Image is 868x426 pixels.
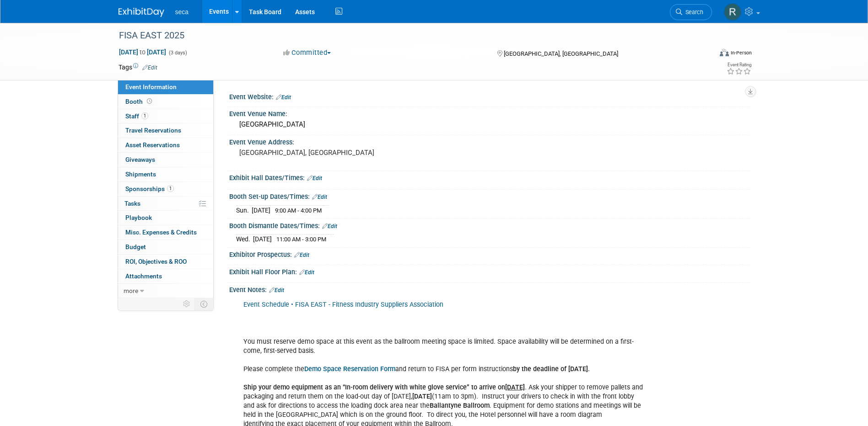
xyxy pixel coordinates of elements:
[124,200,140,207] span: Tasks
[243,383,271,391] b: Ship your
[312,194,327,200] a: Edit
[118,80,213,94] a: Event Information
[273,383,525,391] b: demo equipment as an “In-room delivery with white glove service” to arrive on
[236,234,253,244] td: Wed.
[229,283,750,295] div: Event Notes:
[322,223,337,229] a: Edit
[522,365,566,373] b: the deadline of
[168,50,187,56] span: (3 days)
[239,149,436,157] pre: [GEOGRAPHIC_DATA], [GEOGRAPHIC_DATA]
[125,214,152,221] span: Playbook
[125,127,181,134] span: Travel Reservations
[118,255,213,269] a: ROI, Objectives & ROO
[118,240,213,254] a: Budget
[125,112,148,120] span: Staff
[236,205,252,215] td: Sun.
[229,90,750,102] div: Event Website:
[304,365,395,373] a: Demo Space Reservation Form
[275,207,322,214] span: 9:00 AM - 4:00 PM
[119,8,164,17] img: ExhibitDay
[125,272,162,280] span: Attachments
[125,83,177,91] span: Event Information
[119,48,167,56] span: [DATE] [DATE]
[229,265,750,277] div: Exhibit Hall Floor Plan:
[727,63,751,67] div: Event Rating
[194,298,213,310] td: Toggle Event Tabs
[269,287,284,293] a: Edit
[253,234,272,244] td: [DATE]
[118,225,213,240] a: Misc. Expenses & Credits
[141,112,148,119] span: 1
[119,63,157,72] td: Tags
[294,252,309,258] a: Edit
[125,156,155,163] span: Giveaways
[730,49,752,56] div: In-Person
[118,211,213,225] a: Playbook
[504,50,618,57] span: [GEOGRAPHIC_DATA], [GEOGRAPHIC_DATA]
[179,298,195,310] td: Personalize Event Tab Strip
[124,287,138,294] span: more
[138,48,147,56] span: to
[125,243,146,250] span: Budget
[125,185,174,192] span: Sponsorships
[116,27,698,44] div: FISA EAST 2025
[118,167,213,181] a: Shipments
[118,197,213,211] a: Tasks
[252,205,270,215] td: [DATE]
[125,229,197,236] span: Misc. Expenses & Credits
[118,284,213,298] a: more
[125,141,180,149] span: Asset Reservations
[236,117,743,132] div: [GEOGRAPHIC_DATA]
[299,269,314,276] a: Edit
[307,175,322,181] a: Edit
[229,219,750,231] div: Booth Dismantle Dates/Times:
[229,248,750,260] div: Exhibitor Prospectus:
[229,135,750,147] div: Event Venue Address:
[125,98,154,105] span: Booth
[118,269,213,283] a: Attachments
[229,171,750,183] div: Exhibit Hall Dates/Times:
[142,64,157,71] a: Edit
[412,393,432,400] b: [DATE]
[229,190,750,202] div: Booth Set-up Dates/Times:
[682,9,703,16] span: Search
[670,4,712,20] a: Search
[568,365,590,373] b: [DATE].
[118,109,213,123] a: Staff1
[720,49,729,56] img: Format-Inperson.png
[175,8,189,16] span: seca
[724,3,741,21] img: Rachel Jordan
[229,107,750,118] div: Event Venue Name:
[118,138,213,152] a: Asset Reservations
[658,48,752,61] div: Event Format
[125,258,187,265] span: ROI, Objectives & ROO
[167,185,174,192] span: 1
[243,301,443,309] a: Event Schedule • FISA EAST - Fitness Industry Suppliers Association
[118,182,213,196] a: Sponsorships1
[118,95,213,109] a: Booth
[118,153,213,167] a: Giveaways
[430,402,490,410] b: Ballantyne Ballroom
[505,383,525,391] u: [DATE]
[280,48,334,58] button: Committed
[276,236,326,243] span: 11:00 AM - 3:00 PM
[145,98,154,105] span: Booth not reserved yet
[513,365,520,373] b: by
[118,123,213,138] a: Travel Reservations
[125,170,156,178] span: Shipments
[276,94,291,101] a: Edit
